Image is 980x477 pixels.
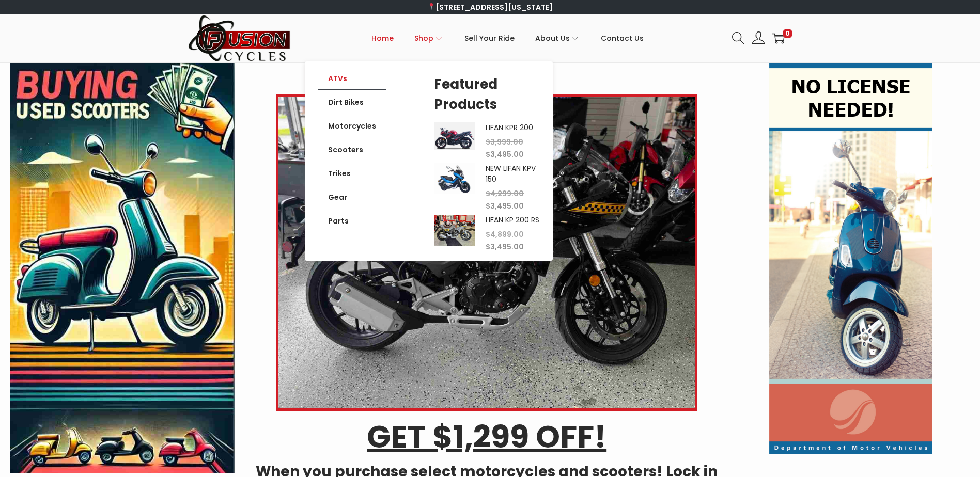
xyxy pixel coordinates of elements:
span: $ [486,201,490,211]
img: Product Image [434,215,475,246]
span: Shop [414,25,433,51]
span: $ [486,188,490,199]
span: Sell Your Ride [464,25,515,51]
span: 3,999.00 [486,137,523,147]
span: 4,899.00 [486,229,524,240]
img: 📍 [428,3,435,10]
a: [STREET_ADDRESS][US_STATE] [427,2,553,12]
a: LIFAN KPR 200 [486,122,533,133]
span: Home [371,25,394,51]
a: LIFAN KP 200 RS [486,215,539,225]
span: $ [486,137,490,147]
span: $ [486,242,490,252]
u: GET $1,299 OFF! [367,415,606,458]
img: Product Image [434,122,475,150]
img: Product Image [434,163,475,194]
a: Dirt Bikes [318,90,386,114]
nav: Menu [318,67,386,233]
img: Woostify retina logo [188,14,291,62]
span: 3,495.00 [486,242,524,252]
nav: Primary navigation [291,15,724,61]
span: $ [486,149,490,160]
a: Motorcycles [318,114,386,138]
a: 0 [772,32,785,44]
a: Gear [318,185,386,209]
a: Contact Us [601,15,644,61]
a: About Us [535,15,580,61]
a: Home [371,15,394,61]
span: 3,495.00 [486,201,524,211]
span: Contact Us [601,25,644,51]
span: 4,299.00 [486,188,524,199]
a: Sell Your Ride [464,15,515,61]
a: Trikes [318,162,386,185]
h5: Featured Products [434,74,540,115]
a: Scooters [318,138,386,162]
a: Parts [318,209,386,233]
span: 3,495.00 [486,149,524,160]
a: NEW LIFAN KPV 150 [486,163,536,184]
span: $ [486,229,490,240]
a: Shop [414,15,444,61]
a: ATVs [318,67,386,90]
span: About Us [535,25,570,51]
